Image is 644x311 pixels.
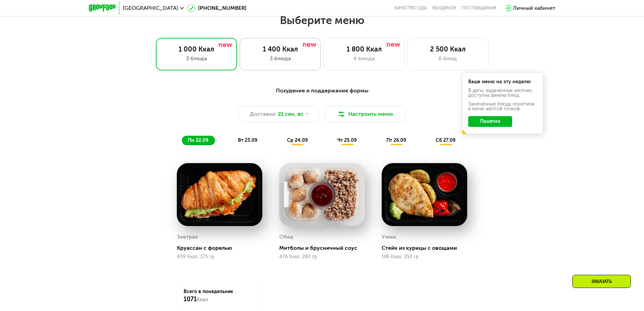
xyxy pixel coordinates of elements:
span: Доставка: [250,110,277,118]
div: Ужин [382,232,396,242]
span: пт 26.09 [386,137,406,143]
button: Настроить меню [325,106,406,122]
div: Заказать [572,275,631,288]
span: ср 24.09 [287,137,308,143]
div: Митболы и брусничный соус [279,245,370,251]
div: 186 Ккал, 250 гр [382,254,467,260]
div: Стейк из курицы с овощами [382,245,473,251]
div: Ваше меню на эту неделю [468,80,537,84]
span: вт 23.09 [238,137,257,143]
div: 6 блюд [414,54,481,63]
div: Завтрак [177,232,198,242]
span: 1071 [184,295,197,303]
a: Качество еды [395,5,427,11]
span: чт 25.09 [337,137,357,143]
div: Похудение и поддержание формы [122,87,522,95]
h2: Выберите меню [22,14,622,27]
span: пн 22.09 [188,137,208,143]
div: 1 000 Ккал [163,45,230,53]
div: В даты, выделенные желтым, доступна замена блюд. [468,88,537,98]
div: 2 500 Ккал [414,45,481,53]
div: 3 блюда [163,54,230,63]
div: поставщикам [461,5,496,11]
button: Понятно [468,116,512,127]
div: 1 800 Ккал [331,45,398,53]
div: Круассан с форелью [177,245,268,251]
div: 3 блюда [247,54,314,63]
span: Ккал [197,297,208,303]
div: Всего в понедельник [184,288,256,303]
div: Заменённые блюда пометили в меню жёлтой точкой. [468,102,537,111]
a: [PHONE_NUMBER] [187,4,246,12]
div: 476 Ккал, 280 гр [279,254,365,260]
span: 21 сен, вс [278,110,304,118]
span: сб 27.09 [436,137,455,143]
div: 4 блюда [331,54,398,63]
div: 1 400 Ккал [247,45,314,53]
span: [GEOGRAPHIC_DATA] [123,5,178,11]
div: Обед [279,232,293,242]
div: Личный кабинет [513,4,555,12]
div: 409 Ккал, 175 гр [177,254,262,260]
a: Вендинги [432,5,456,11]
